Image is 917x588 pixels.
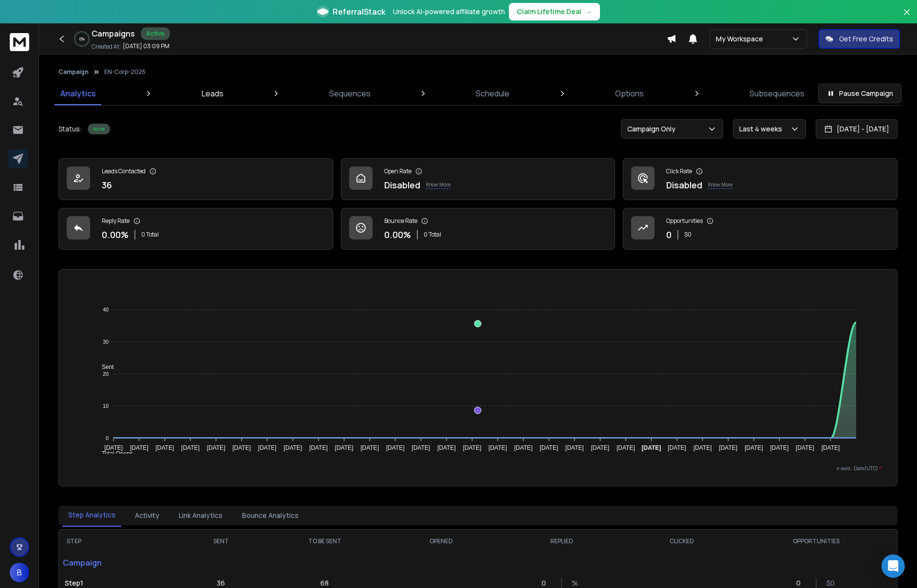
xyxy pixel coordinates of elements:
tspan: [DATE] [668,444,687,451]
tspan: [DATE] [514,444,533,451]
th: TO BE SENT [262,530,388,553]
span: → [585,7,592,17]
tspan: [DATE] [105,444,123,451]
button: B [10,563,29,582]
a: Reply Rate0.00%0 Total [58,208,333,250]
tspan: 0 [106,435,109,441]
p: Reply Rate [102,217,130,225]
p: 0.00 % [102,228,129,241]
p: 0 [666,228,672,241]
tspan: [DATE] [591,444,610,451]
p: Last 4 weeks [739,124,786,134]
div: Open Intercom Messenger [881,554,905,578]
tspan: [DATE] [719,444,738,451]
p: [DATE] 03:09 PM [123,42,169,50]
p: % [572,578,581,588]
p: Status: [58,124,82,134]
tspan: [DATE] [361,444,379,451]
tspan: [DATE] [335,444,354,451]
span: ReferralStack [333,6,385,18]
tspan: [DATE] [642,444,661,451]
a: Options [609,82,650,105]
tspan: [DATE] [233,444,251,451]
p: Opportunities [666,217,703,225]
p: Leads [202,88,224,99]
tspan: [DATE] [822,444,840,451]
tspan: [DATE] [182,444,200,451]
p: Know More [708,181,732,189]
a: Open RateDisabledKnow More [341,158,616,200]
button: [DATE] - [DATE] [816,119,898,139]
th: STEP [59,530,181,553]
tspan: [DATE] [207,444,225,451]
p: Campaign Only [627,124,679,134]
tspan: [DATE] [156,444,174,451]
p: Disabled [384,178,420,192]
p: x-axis : Date(UTC) [75,465,881,472]
p: EN-Corp-2025 [104,68,146,76]
a: Subsequences [744,82,810,105]
p: $ 0 [684,231,692,239]
p: Options [615,88,644,99]
p: Schedule [476,88,509,99]
tspan: 30 [103,339,109,345]
p: $ 0 [826,578,836,588]
p: 36 [102,178,112,192]
p: 0.00 % [384,228,411,241]
th: OPENED [388,530,494,553]
p: Sequences [329,88,371,99]
p: Step 1 [65,578,175,588]
p: 68 [320,578,329,588]
tspan: [DATE] [258,444,277,451]
tspan: [DATE] [412,444,430,451]
button: Campaign [58,68,89,76]
tspan: [DATE] [284,444,302,451]
p: 0 [796,578,806,588]
button: Bounce Analytics [236,505,304,526]
button: Pause Campaign [818,84,901,103]
tspan: [DATE] [309,444,328,451]
p: Open Rate [384,167,412,175]
p: Know More [426,181,450,189]
a: Sequences [323,82,376,105]
div: Active [141,27,170,40]
tspan: 20 [103,371,109,377]
tspan: [DATE] [770,444,789,451]
tspan: [DATE] [489,444,507,451]
p: 0 Total [141,231,159,239]
tspan: [DATE] [565,444,584,451]
a: Bounce Rate0.00%0 Total [341,208,616,250]
p: Subsequences [749,88,805,99]
a: Click RateDisabledKnow More [623,158,898,200]
a: Schedule [470,82,515,105]
p: Bounce Rate [384,217,417,225]
tspan: [DATE] [463,444,482,451]
tspan: [DATE] [693,444,712,451]
tspan: [DATE] [617,444,635,451]
tspan: 40 [103,307,109,312]
button: Claim Lifetime Deal→ [509,3,600,20]
p: 0 % [79,36,85,42]
th: REPLIED [494,530,629,553]
p: Analytics [60,88,96,99]
button: Step Analytics [62,504,121,527]
p: Unlock AI-powered affiliate growth [393,7,505,17]
tspan: [DATE] [796,444,815,451]
tspan: [DATE] [386,444,405,451]
p: 0 Total [424,231,441,239]
span: Sent [94,364,114,370]
button: Link Analytics [173,505,228,526]
p: 0 [542,578,551,588]
button: Activity [129,505,165,526]
button: Get Free Credits [819,29,900,49]
a: Opportunities0$0 [623,208,898,250]
p: Leads Contacted [102,167,146,175]
tspan: 10 [103,403,109,409]
p: My Workspace [716,34,767,44]
th: CLICKED [629,530,735,553]
a: Analytics [55,82,102,105]
th: SENT [181,530,262,553]
p: Campaign [59,553,181,572]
